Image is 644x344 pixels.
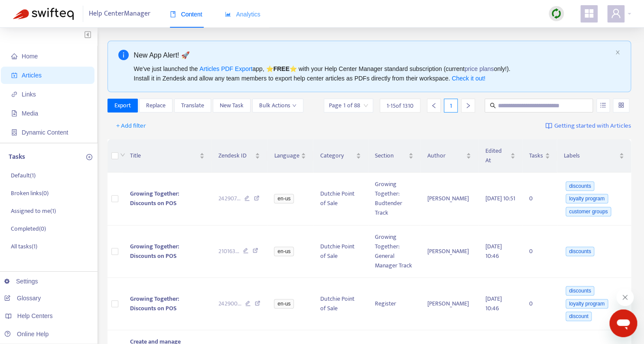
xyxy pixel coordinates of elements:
[11,242,37,251] p: All tasks ( 1 )
[11,206,56,215] p: Assigned to me ( 1 )
[564,151,617,161] span: Labels
[566,299,608,309] span: loyalty program
[130,151,197,161] span: Title
[522,278,557,331] td: 0
[139,99,172,113] button: Replace
[134,50,612,61] div: New App Alert! 🚀
[123,139,211,173] th: Title
[170,11,202,18] span: Content
[274,247,294,256] span: en-us
[545,119,631,133] a: Getting started with Articles
[218,247,239,256] span: 210163 ...
[273,65,289,72] b: FREE
[427,151,464,161] span: Author
[22,72,42,79] span: Articles
[225,11,260,18] span: Analytics
[615,50,620,55] button: close
[267,139,313,173] th: Language
[615,50,620,55] span: close
[368,139,420,173] th: Section
[11,72,17,78] span: account-book
[485,146,508,165] span: Edited At
[368,225,420,278] td: Growing Together: General Manager Track
[420,225,478,278] td: [PERSON_NAME]
[368,278,420,331] td: Register
[11,129,17,135] span: container
[11,189,49,198] p: Broken links ( 0 )
[118,50,129,60] span: info-circle
[485,193,515,203] span: [DATE] 10:51
[420,173,478,225] td: [PERSON_NAME]
[11,110,17,116] span: file-image
[375,151,407,161] span: Section
[557,139,631,173] th: Labels
[584,8,594,19] span: appstore
[11,53,17,59] span: home
[566,207,611,216] span: customer groups
[566,286,595,296] span: discounts
[485,241,501,261] span: [DATE] 10:46
[545,122,552,129] img: image-link
[274,194,294,203] span: en-us
[17,312,53,319] span: Help Centers
[596,99,610,113] button: unordered-list
[465,103,471,109] span: right
[313,139,368,173] th: Category
[452,75,485,82] a: Check it out!
[313,225,368,278] td: Dutchie Point of Sale
[130,294,179,313] span: Growing Together: Discounts on POS
[120,152,125,158] span: down
[22,53,38,60] span: Home
[134,64,612,83] div: We've just launched the app, ⭐ ⭐️ with your Help Center Manager standard subscription (current on...
[199,65,252,72] a: Articles PDF Export
[130,189,179,208] span: Growing Together: Discounts on POS
[116,121,146,131] span: + Add filter
[220,101,244,110] span: New Task
[313,278,368,331] td: Dutchie Point of Sale
[86,154,92,160] span: plus-circle
[616,289,634,306] iframe: Close message
[551,8,562,19] img: sync.dc5367851b00ba804db3.png
[444,99,458,113] div: 1
[274,299,294,309] span: en-us
[211,139,267,173] th: Zendesk ID
[89,6,150,22] span: Help Center Manager
[4,295,41,302] a: Glossary
[22,91,36,98] span: Links
[313,173,368,225] td: Dutchie Point of Sale
[110,119,153,133] button: + Add filter
[611,8,621,19] span: user
[292,103,296,108] span: down
[609,309,637,337] iframe: Button to launch messaging window
[252,99,303,113] button: Bulk Actionsdown
[218,299,241,309] span: 242900 ...
[181,101,204,110] span: Translate
[320,151,354,161] span: Category
[22,129,68,136] span: Dynamic Content
[146,101,166,110] span: Replace
[522,225,557,278] td: 0
[22,110,38,117] span: Media
[566,181,595,191] span: discounts
[490,103,496,109] span: search
[11,224,46,233] p: Completed ( 0 )
[478,139,522,173] th: Edited At
[11,91,17,97] span: link
[213,99,250,113] button: New Task
[522,139,557,173] th: Tasks
[566,194,608,203] span: loyalty program
[529,151,543,161] span: Tasks
[387,101,413,110] span: 1 - 15 of 1310
[4,331,49,338] a: Online Help
[566,312,592,321] span: discount
[431,103,437,109] span: left
[566,247,595,256] span: discounts
[600,102,606,108] span: unordered-list
[368,173,420,225] td: Growing Together: Budtender Track
[522,173,557,225] td: 0
[174,99,211,113] button: Translate
[485,294,501,313] span: [DATE] 10:46
[130,241,179,261] span: Growing Together: Discounts on POS
[13,8,74,20] img: Swifteq
[4,278,38,285] a: Settings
